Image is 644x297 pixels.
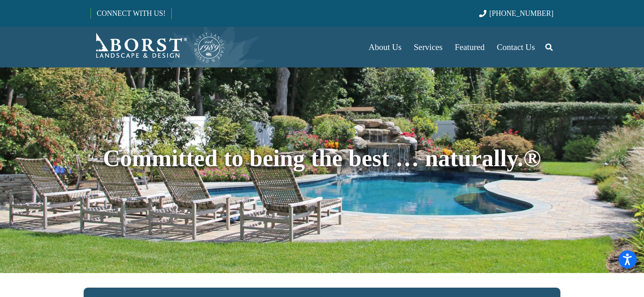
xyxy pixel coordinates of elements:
[414,42,443,52] span: Services
[369,42,402,52] span: About Us
[491,27,541,67] a: Contact Us
[91,4,171,23] a: CONNECT WITH US!
[479,9,553,17] a: [PHONE_NUMBER]
[363,27,408,67] a: About Us
[541,37,557,57] a: Search
[91,31,225,63] a: Borst-Logo
[489,9,553,17] span: [PHONE_NUMBER]
[449,27,491,67] a: Featured
[455,42,484,52] span: Featured
[103,145,541,171] span: Committed to being the best … naturally.®
[408,27,449,67] a: Services
[497,42,535,52] span: Contact Us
